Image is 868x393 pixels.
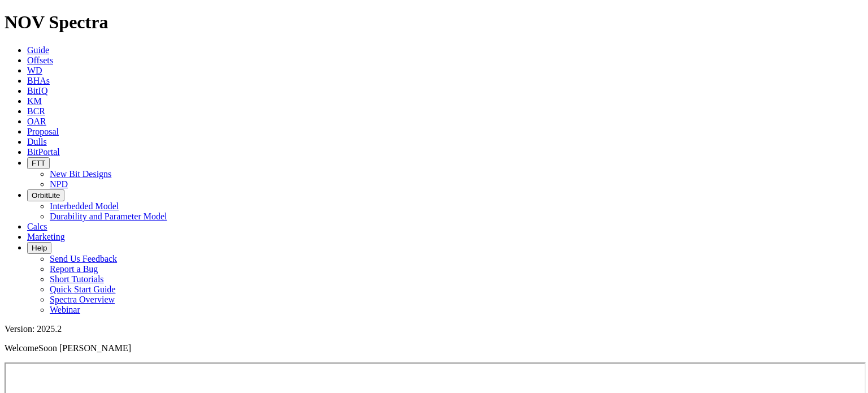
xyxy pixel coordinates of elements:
[27,116,46,126] a: OAR
[50,211,167,221] a: Durability and Parameter Model
[27,242,51,254] button: Help
[27,232,65,241] a: Marketing
[27,66,42,75] a: WD
[50,284,115,294] a: Quick Start Guide
[27,45,49,55] a: Guide
[5,324,863,334] div: Version: 2025.2
[27,55,53,65] a: Offsets
[27,147,60,157] a: BitPortal
[27,76,50,85] a: BHAs
[50,274,104,284] a: Short Tutorials
[50,254,117,264] a: Send Us Feedback
[5,12,863,33] h1: NOV Spectra
[27,96,42,106] a: KM
[27,157,50,169] button: FTT
[50,179,68,189] a: NPD
[38,343,131,353] span: Soon [PERSON_NAME]
[50,201,119,211] a: Interbedded Model
[50,169,111,179] a: New Bit Designs
[27,222,47,231] a: Calcs
[50,264,98,274] a: Report a Bug
[32,244,47,252] span: Help
[5,343,863,353] p: Welcome
[50,295,115,304] a: Spectra Overview
[32,191,60,200] span: OrbitLite
[32,159,45,167] span: FTT
[27,137,47,146] a: Dulls
[27,127,59,136] a: Proposal
[50,305,80,314] a: Webinar
[27,106,45,116] a: BCR
[27,189,64,201] button: OrbitLite
[27,86,47,96] a: BitIQ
